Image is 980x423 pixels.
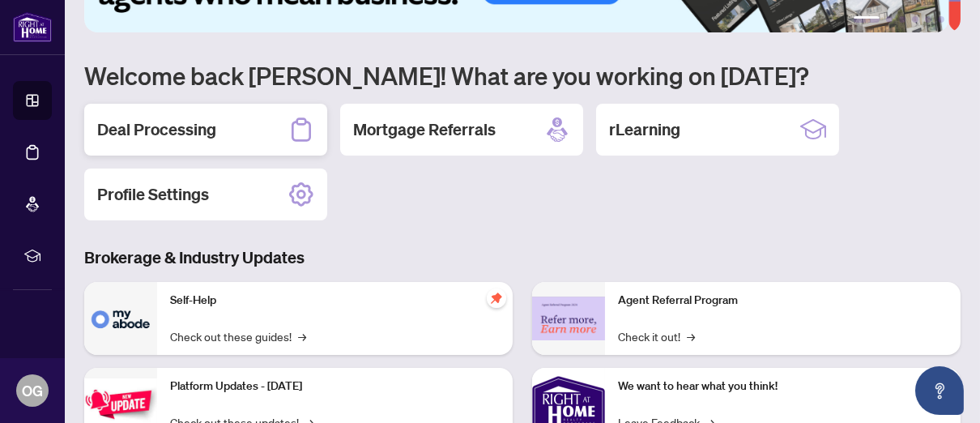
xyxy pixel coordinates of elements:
[618,378,948,395] p: We want to hear what you think!
[22,379,43,402] span: OG
[618,292,948,310] p: Agent Referral Program
[687,327,695,345] span: →
[298,327,306,345] span: →
[84,282,157,355] img: Self-Help
[97,183,209,206] h2: Profile Settings
[915,366,964,415] button: Open asap
[886,16,893,23] button: 2
[84,246,961,269] h3: Brokerage & Industry Updates
[353,118,496,141] h2: Mortgage Referrals
[170,327,306,345] a: Check out these guides!→
[84,60,961,91] h1: Welcome back [PERSON_NAME]! What are you working on [DATE]?
[618,327,695,345] a: Check it out!→
[938,16,944,23] button: 6
[899,16,905,23] button: 3
[170,378,500,395] p: Platform Updates - [DATE]
[609,118,680,141] h2: rLearning
[532,297,605,341] img: Agent Referral Program
[854,16,880,23] button: 1
[170,292,500,310] p: Self-Help
[925,16,931,23] button: 5
[912,16,918,23] button: 4
[487,288,506,308] span: pushpin
[13,12,52,42] img: logo
[97,118,216,141] h2: Deal Processing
